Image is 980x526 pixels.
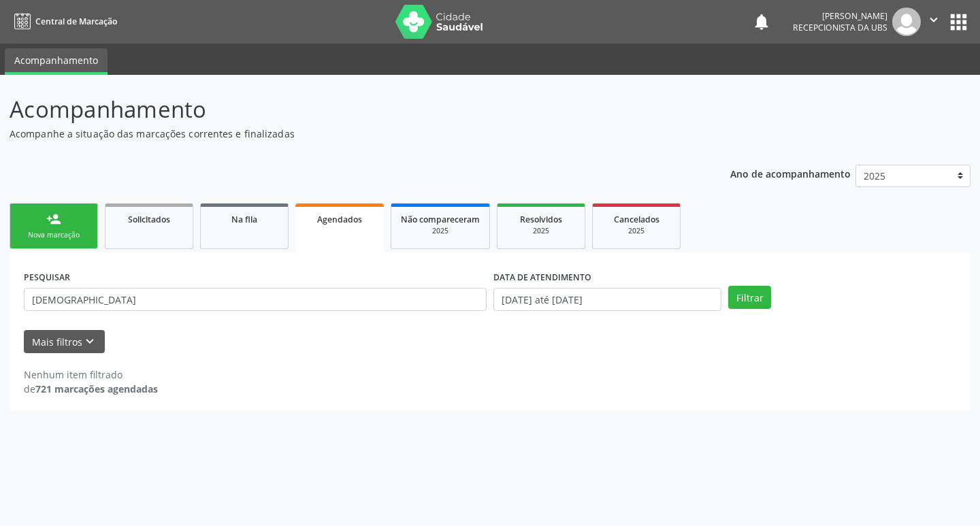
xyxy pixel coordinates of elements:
div: 2025 [507,226,575,236]
span: Cancelados [614,214,659,225]
div: 2025 [602,226,670,236]
i:  [926,12,941,27]
button: Mais filtroskeyboard_arrow_down [24,330,105,354]
input: Selecione um intervalo [493,288,721,311]
div: 2025 [401,226,480,236]
label: PESQUISAR [24,267,70,288]
a: Acompanhamento [5,48,108,75]
p: Acompanhe a situação das marcações correntes e finalizadas [10,127,682,141]
p: Ano de acompanhamento [730,165,851,182]
button: notifications [752,12,771,31]
span: Recepcionista da UBS [793,22,887,33]
span: Não compareceram [401,214,480,225]
button: apps [947,10,970,34]
div: person_add [46,212,61,227]
a: Central de Marcação [10,10,117,33]
span: Agendados [317,214,362,225]
div: Nova marcação [20,230,88,240]
img: img [892,7,921,36]
label: DATA DE ATENDIMENTO [493,267,591,288]
span: Na fila [231,214,257,225]
input: Nome, CNS [24,288,487,311]
p: Acompanhamento [10,93,682,127]
i: keyboard_arrow_down [82,334,97,349]
span: Solicitados [128,214,170,225]
button:  [921,7,947,36]
strong: 721 marcações agendadas [35,382,158,395]
span: Resolvidos [520,214,562,225]
div: de [24,382,158,396]
button: Filtrar [728,286,771,309]
span: Central de Marcação [35,16,117,27]
div: [PERSON_NAME] [793,10,887,22]
div: Nenhum item filtrado [24,367,158,382]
